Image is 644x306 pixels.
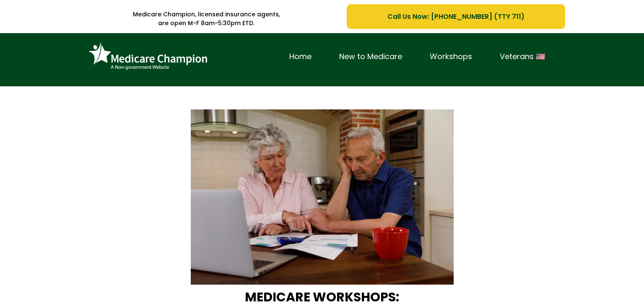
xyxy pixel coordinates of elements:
[416,50,486,63] a: Workshops
[85,39,211,74] img: Brand Logo
[486,50,559,63] a: Veterans 🇺🇸
[245,288,399,306] strong: MEDICARE WORKSHOPS:
[79,19,334,28] p: are open M-F 8am-5:30pm ETD.
[79,10,334,19] p: Medicare Champion, licensed insurance agents,
[387,11,525,22] span: Call Us Now: [PHONE_NUMBER] (TTY 711)
[347,4,565,29] a: Call Us Now: 1-833-823-1990 (TTY 711)
[275,50,325,63] a: Home
[325,50,416,63] a: New to Medicare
